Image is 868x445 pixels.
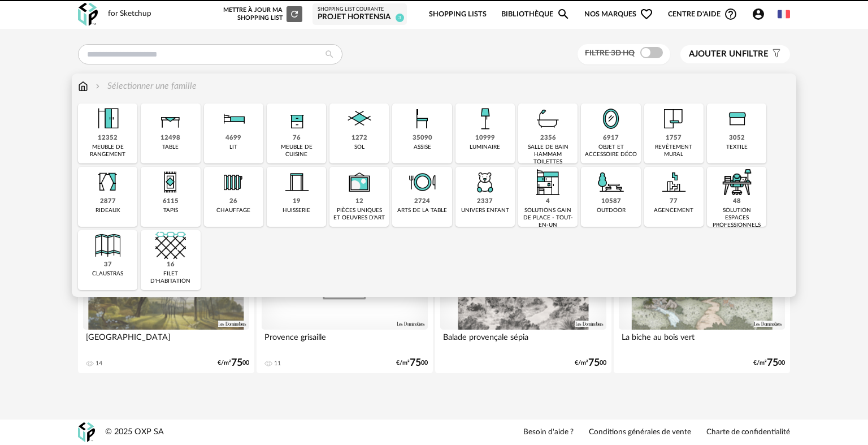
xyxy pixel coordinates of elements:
[354,144,364,151] div: sol
[584,144,637,158] div: objet et accessoire déco
[753,359,785,367] div: €/m² 00
[93,80,102,93] img: svg+xml;base64,PHN2ZyB3aWR0aD0iMTYiIGhlaWdodD0iMTYiIHZpZXdCb3g9IjAgMCAxNiAxNiIgZmlsbD0ibm9uZSIgeG...
[726,144,748,151] div: textile
[752,7,770,21] span: Account Circle icon
[229,197,237,206] div: 26
[229,144,237,151] div: lit
[706,427,790,438] a: Charte de confidentialité
[281,103,312,134] img: Rangement.png
[640,7,653,21] span: Heart Outline icon
[108,9,151,19] div: for Sketchup
[218,103,249,134] img: Literie.png
[274,360,281,368] div: 11
[218,359,249,367] div: €/m² 00
[96,207,120,214] div: rideaux
[96,360,102,368] div: 14
[105,427,164,438] div: © 2025 OXP SA
[93,80,197,93] div: Sélectionner une famille
[501,1,570,28] a: BibliothèqueMagnify icon
[92,270,123,278] div: claustras
[293,197,301,206] div: 19
[533,167,563,197] img: ToutEnUn.png
[104,261,112,269] div: 37
[546,197,550,206] div: 4
[429,1,487,28] a: Shopping Lists
[396,14,404,22] span: 3
[221,6,302,22] div: Mettre à jour ma Shopping List
[440,330,606,352] div: Balade provençale sépia
[722,167,752,197] img: espace-de-travail.png
[100,197,116,206] div: 2877
[670,197,678,206] div: 77
[477,197,493,206] div: 2337
[318,12,402,23] div: Projet Hortensia
[470,144,500,151] div: luminaire
[155,230,186,261] img: filet.png
[160,134,180,142] div: 12498
[658,103,689,134] img: Papier%20peint.png
[724,7,737,21] span: Help Circle Outline icon
[410,359,421,367] span: 75
[155,103,186,134] img: Table.png
[729,134,745,142] div: 3052
[722,103,752,134] img: Textile.png
[144,270,197,285] div: filet d'habitation
[778,8,790,20] img: fr
[752,7,765,21] span: Account Circle icon
[93,103,123,134] img: Meuble%20de%20rangement.png
[397,207,447,214] div: arts de la table
[231,359,242,367] span: 75
[78,80,88,93] img: svg+xml;base64,PHN2ZyB3aWR0aD0iMTYiIGhlaWdodD0iMTciIHZpZXdCb3g9IjAgMCAxNiAxNyIgZmlsbD0ibm9uZSIgeG...
[225,134,241,142] div: 4699
[596,103,626,134] img: Miroir.png
[78,231,254,373] a: 3D HQ [GEOGRAPHIC_DATA] 14 €/m²7500
[689,49,769,60] span: filtre
[283,207,310,214] div: huisserie
[470,167,500,197] img: UniversEnfant.png
[666,134,682,142] div: 1757
[355,197,363,206] div: 12
[281,167,312,197] img: Huiserie.png
[257,231,433,373] a: 3D HQ Provence grisaille 11 €/m²7500
[614,231,790,373] a: 3D HQ La biche au bois vert €/m²7500
[344,167,375,197] img: UniqueOeuvre.png
[414,144,431,151] div: assise
[162,144,179,151] div: table
[218,167,249,197] img: Radiateur.png
[167,261,175,269] div: 16
[78,3,98,26] img: OXP
[601,197,621,206] div: 10587
[262,330,428,352] div: Provence grisaille
[575,359,606,367] div: €/m² 00
[557,7,570,21] span: Magnify icon
[351,134,367,142] div: 1272
[407,167,437,197] img: ArtTable.png
[163,197,179,206] div: 6115
[407,103,437,134] img: Assise.png
[619,330,785,352] div: La biche au bois vert
[163,207,178,214] div: tapis
[540,134,556,142] div: 2356
[93,167,123,197] img: Rideaux.png
[654,207,693,214] div: agencement
[155,167,186,197] img: Tapis.png
[293,134,301,142] div: 76
[270,144,323,158] div: meuble de cuisine
[435,231,611,373] a: 3D HQ Balade provençale sépia €/m²7500
[93,230,123,261] img: Cloison.png
[589,427,691,438] a: Conditions générales de vente
[648,144,700,158] div: revêtement mural
[414,197,430,206] div: 2724
[596,167,626,197] img: Outdoor.png
[344,103,375,134] img: Sol.png
[78,422,95,442] img: OXP
[668,7,737,21] span: Centre d'aideHelp Circle Outline icon
[470,103,500,134] img: Luminaire.png
[533,103,563,134] img: Salle%20de%20bain.png
[523,427,574,438] a: Besoin d'aide ?
[658,167,689,197] img: Agencement.png
[83,330,249,352] div: [GEOGRAPHIC_DATA]
[413,134,432,142] div: 35090
[318,6,402,13] div: Shopping List courante
[396,359,428,367] div: €/m² 00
